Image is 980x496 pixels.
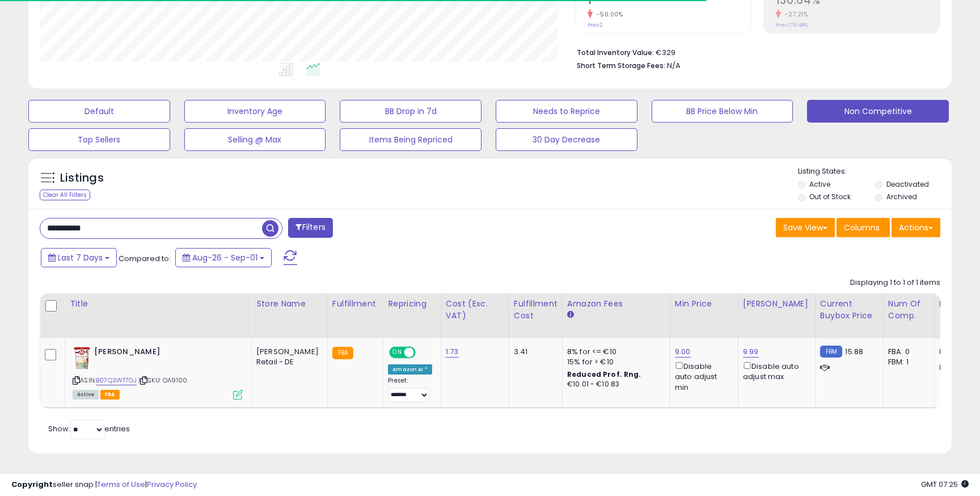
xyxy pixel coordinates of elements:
[667,60,681,71] span: N/A
[288,218,332,238] button: Filters
[28,128,170,151] button: Top Sellers
[119,253,171,264] span: Compared to:
[184,128,326,151] button: Selling @ Max
[567,380,661,389] div: €10.01 - €10.83
[888,357,926,367] div: FBM: 1
[652,100,793,123] button: BB Price Below Min
[577,45,932,58] li: €329
[675,360,729,393] div: Disable auto adjust min
[886,179,929,189] label: Deactivated
[388,377,432,402] div: Preset:
[845,346,863,357] span: 15.88
[332,298,378,310] div: Fulfillment
[577,61,665,70] b: Short Term Storage Fees:
[567,298,665,310] div: Amazon Fees
[921,479,969,490] span: 2025-09-10 07:25 GMT
[256,298,323,310] div: Store Name
[446,298,504,322] div: Cost (Exc. VAT)
[70,298,247,310] div: Title
[807,100,949,123] button: Non Competitive
[675,298,733,310] div: Min Price
[48,423,130,434] span: Show: entries
[781,10,808,19] small: -27.21%
[809,179,830,189] label: Active
[340,128,481,151] button: Items Being Repriced
[192,252,257,263] span: Aug-26 - Sep-01
[820,346,842,358] small: FBM
[567,347,661,357] div: 8% for <= €10
[184,100,326,123] button: Inventory Age
[73,390,99,400] span: All listings currently available for purchase on Amazon
[256,347,319,367] div: [PERSON_NAME] Retail - DE
[414,348,432,358] span: OFF
[332,347,353,359] small: FBA
[798,166,951,177] p: Listing States:
[888,298,930,322] div: Num of Comp.
[41,248,117,267] button: Last 7 Days
[100,390,120,400] span: FBA
[390,348,404,358] span: ON
[567,357,661,367] div: 15% for > €10
[743,298,810,310] div: [PERSON_NAME]
[496,128,637,151] button: 30 Day Decrease
[138,376,187,385] span: | SKU: OA9100
[60,170,104,186] h5: Listings
[577,48,654,57] b: Total Inventory Value:
[446,346,459,358] a: 1.73
[97,479,145,490] a: Terms of Use
[675,346,691,358] a: 9.00
[514,347,554,357] div: 3.41
[28,100,170,123] button: Default
[40,190,90,200] div: Clear All Filters
[588,22,603,28] small: Prev: 2
[11,479,53,490] strong: Copyright
[850,278,940,288] div: Displaying 1 to 1 of 1 items
[567,310,574,320] small: Amazon Fees.
[96,376,137,385] a: B07Q3WT7GJ
[844,222,880,233] span: Columns
[567,369,641,379] b: Reduced Prof. Rng.
[73,347,91,369] img: 518NBDEI1jL._SL40_.jpg
[593,10,623,19] small: -50.00%
[837,218,890,237] button: Columns
[888,347,926,357] div: FBA: 0
[514,298,557,322] div: Fulfillment Cost
[388,364,432,375] div: Amazon AI *
[11,480,197,490] div: seller snap | |
[892,218,940,237] button: Actions
[743,346,759,358] a: 9.99
[743,360,806,382] div: Disable auto adjust max
[175,248,272,267] button: Aug-26 - Sep-01
[388,298,436,310] div: Repricing
[94,347,232,360] b: [PERSON_NAME]
[340,100,481,123] button: BB Drop in 7d
[496,100,637,123] button: Needs to Reprice
[776,22,808,28] small: Prev: 179.48%
[73,347,243,398] div: ASIN:
[809,192,851,201] label: Out of Stock
[58,252,103,263] span: Last 7 Days
[147,479,197,490] a: Privacy Policy
[886,192,917,201] label: Archived
[820,298,878,322] div: Current Buybox Price
[776,218,835,237] button: Save View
